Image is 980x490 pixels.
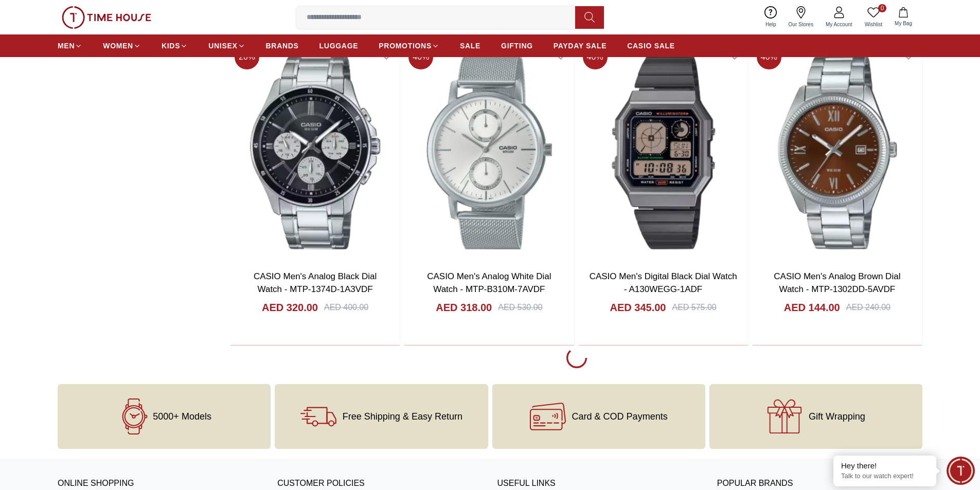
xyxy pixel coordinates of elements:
span: PAYDAY SALE [554,41,607,51]
span: CASIO SALE [627,41,675,51]
span: PROMOTIONS [379,41,432,51]
span: BRANDS [266,41,299,51]
img: CASIO Men's Analog Brown Dial Watch - MTP-1302DD-5AVDF [753,41,922,262]
button: My Bag [888,5,918,29]
h4: AED 318.00 [436,300,492,315]
img: CASIO Men's Digital Black Dial Watch - A130WEGG-1ADF [579,41,748,262]
a: 0Wishlist [859,4,888,30]
h4: AED 144.00 [784,300,840,315]
span: Card & COD Payments [572,411,668,422]
div: AED 400.00 [324,301,368,314]
p: Talk to our watch expert! [841,472,929,481]
a: LUGGAGE [319,37,359,55]
span: Gift Wrapping [809,411,865,422]
h4: AED 320.00 [262,300,318,315]
span: MEN [58,41,75,51]
h4: AED 345.00 [610,300,666,315]
span: Our Stores [785,21,817,28]
a: CASIO Men's Digital Black Dial Watch - A130WEGG-1ADF [590,271,737,295]
span: UNISEX [208,41,237,51]
a: UNISEX [208,37,245,55]
span: My Bag [890,20,916,27]
span: LUGGAGE [319,41,359,51]
span: My Account [822,21,857,28]
div: Hey there! [841,461,929,471]
a: CASIO Men's Analog Brown Dial Watch - MTP-1302DD-5AVDF [774,271,900,295]
a: MEN [58,37,82,55]
span: 5000+ Models [153,411,211,422]
span: GIFTING [501,41,533,51]
a: BRANDS [266,37,299,55]
a: GIFTING [501,37,533,55]
span: KIDS [162,41,180,51]
div: AED 575.00 [672,301,716,314]
span: WOMEN [103,41,133,51]
a: CASIO Men's Analog White Dial Watch - MTP-B310M-7AVDF [427,271,551,295]
a: PAYDAY SALE [554,37,607,55]
span: Wishlist [861,21,886,28]
a: PROMOTIONS [379,37,439,55]
span: Free Shipping & Easy Return [343,411,462,422]
a: CASIO SALE [627,37,675,55]
div: Chat Widget [947,457,975,485]
span: SALE [460,41,480,51]
img: CASIO Men's Analog White Dial Watch - MTP-B310M-7AVDF [404,41,574,262]
a: KIDS [162,37,188,55]
span: 0 [878,4,886,12]
img: ... [62,6,151,29]
a: CASIO Men's Analog Black Dial Watch - MTP-1374D-1A3VDF [254,271,377,295]
a: Help [759,4,782,30]
div: AED 240.00 [846,301,890,314]
a: WOMEN [103,37,141,55]
a: SALE [460,37,480,55]
div: AED 530.00 [498,301,542,314]
span: Help [761,21,780,28]
a: Our Stores [782,4,819,30]
img: CASIO Men's Analog Black Dial Watch - MTP-1374D-1A3VDF [230,41,400,262]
